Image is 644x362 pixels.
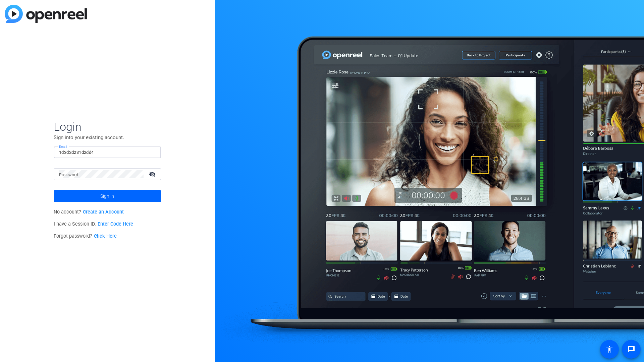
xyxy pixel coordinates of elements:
[98,221,133,227] a: Enter Code Here
[54,190,161,202] button: Sign in
[145,169,161,179] mat-icon: visibility_off
[94,233,117,239] a: Click Here
[54,120,161,134] span: Login
[59,145,67,148] mat-label: Email
[54,134,161,141] p: Sign into your existing account.
[54,209,124,215] span: No account?
[59,173,78,177] mat-label: Password
[83,209,124,215] a: Create an Account
[5,5,87,23] img: blue-gradient.svg
[54,221,133,227] span: I have a Session ID.
[100,188,114,204] span: Sign in
[59,148,156,157] input: Enter Email Address
[605,345,613,353] mat-icon: accessibility
[54,233,117,239] span: Forgot password?
[627,345,635,353] mat-icon: message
